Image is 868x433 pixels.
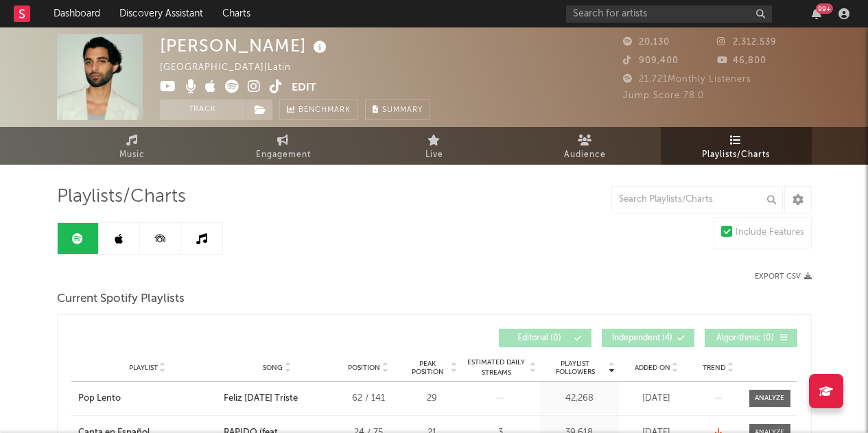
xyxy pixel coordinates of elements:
div: Pop Lento [78,392,121,406]
span: Playlists/Charts [702,147,770,163]
span: Music [119,147,145,163]
button: 99+ [812,8,821,19]
span: 909,400 [623,56,679,65]
a: Live [359,127,510,165]
a: Audience [510,127,661,165]
span: Playlist Followers [543,360,607,376]
div: [GEOGRAPHIC_DATA] | Latin [160,60,307,76]
span: Live [425,147,443,163]
span: Position [348,364,380,372]
a: Pop Lento [78,392,217,406]
span: Benchmark [298,102,351,119]
span: Editorial ( 0 ) [508,334,571,342]
span: Algorithmic ( 0 ) [714,334,777,342]
span: 2,312,539 [717,38,777,47]
div: [PERSON_NAME] [160,34,330,57]
span: 21,721 Monthly Listeners [623,75,751,84]
span: Audience [564,147,606,163]
div: 29 [406,392,458,406]
div: 42,268 [543,392,615,406]
span: Summary [382,106,423,114]
input: Search Playlists/Charts [611,186,783,213]
button: Edit [292,80,316,97]
div: 62 / 141 [338,392,399,406]
span: Estimated Daily Streams [465,358,528,378]
span: Current Spotify Playlists [57,291,185,307]
a: Music [57,127,208,165]
span: Added On [635,364,670,372]
div: Include Features [736,224,804,241]
button: Algorithmic(0) [705,329,797,347]
div: Feliz [DATE] Triste [224,392,298,406]
a: Playlists/Charts [661,127,812,165]
div: 99 + [816,3,833,14]
button: Export CSV [755,272,812,281]
a: Benchmark [279,100,358,120]
span: Playlists/Charts [57,189,186,205]
span: Trend [703,364,725,372]
span: Engagement [256,147,311,163]
span: Independent ( 4 ) [611,334,674,342]
div: [DATE] [622,392,691,406]
span: 46,800 [717,56,766,65]
span: Peak Position [406,360,449,376]
span: Playlist [129,364,158,372]
button: Editorial(0) [499,329,591,347]
span: Jump Score: 78.0 [623,91,704,100]
a: Engagement [208,127,359,165]
button: Summary [365,100,430,120]
span: 20,130 [623,38,670,47]
input: Search for artists [566,5,772,23]
button: Independent(4) [602,329,694,347]
button: Track [160,100,246,120]
span: Song [263,364,283,372]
